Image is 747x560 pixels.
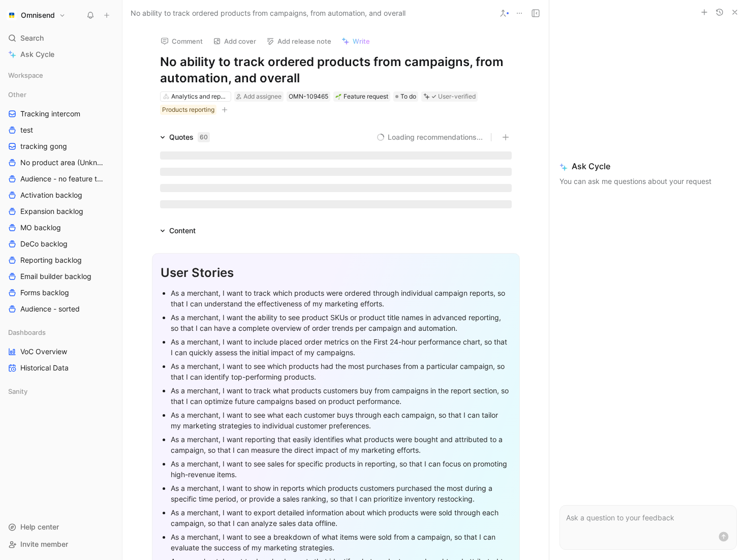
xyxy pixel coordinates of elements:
[377,131,483,143] button: Loading recommendations...
[131,7,406,19] span: No ability to track ordered products from campaigns, from automation, and overall
[4,360,118,376] a: Historical Data
[198,132,210,142] div: 60
[4,188,118,203] a: Activation backlog
[161,264,511,282] div: User Stories
[171,312,511,333] div: As a merchant, I want the ability to see product SKUs or product title names in advanced reportin...
[4,68,118,83] div: Workspace
[171,507,511,528] div: As a merchant, I want to export detailed information about which products were sold through each ...
[20,239,68,249] span: DeCo backlog
[20,288,69,298] span: Forms backlog
[20,223,61,233] span: MO backlog
[169,225,196,237] div: Content
[171,483,511,504] div: As a merchant, I want to show in reports which products customers purchased the most during a spe...
[559,175,737,188] p: You can ask me questions about your request
[20,522,59,531] span: Help center
[171,410,511,431] div: As a merchant, I want to see what each customer buys through each campaign, so that I can tailor ...
[438,91,476,102] div: User-verified
[4,384,118,399] div: Sanity
[4,204,118,219] a: Expansion backlog
[208,34,261,48] button: Add cover
[156,225,200,237] div: Content
[4,106,118,121] a: Tracking intercom
[353,37,370,46] span: Write
[20,125,33,135] span: test
[289,91,328,102] div: OMN-109465
[7,10,17,20] img: Omnisend
[8,327,46,337] span: Dashboards
[162,105,214,115] div: Products reporting
[20,158,105,168] span: No product area (Unknowns)
[20,271,91,282] span: Email builder backlog
[4,122,118,138] a: test
[21,11,55,20] h1: Omnisend
[171,434,511,455] div: As a merchant, I want reporting that easily identifies what products were bought and attributed t...
[160,54,512,86] h1: No ability to track ordered products from campaigns, from automation, and overall
[4,253,118,268] a: Reporting backlog
[4,220,118,235] a: MO backlog
[243,92,282,100] span: Add assignee
[20,540,68,548] span: Invite member
[20,141,67,151] span: tracking gong
[8,89,26,100] span: Other
[20,174,104,184] span: Audience - no feature tag
[4,285,118,300] a: Forms backlog
[4,325,118,376] div: DashboardsVoC OverviewHistorical Data
[20,255,82,265] span: Reporting backlog
[393,91,418,102] div: To do
[333,91,390,102] div: 🌱Feature request
[4,8,68,22] button: OmnisendOmnisend
[262,34,336,48] button: Add release note
[4,30,118,46] div: Search
[20,206,83,216] span: Expansion backlog
[4,171,118,186] a: Audience - no feature tag
[4,384,118,402] div: Sanity
[4,87,118,102] div: Other
[4,537,118,552] div: Invite member
[400,91,416,102] span: To do
[171,91,228,102] div: Analytics and reports
[156,131,214,143] div: Quotes60
[20,48,54,60] span: Ask Cycle
[20,347,67,357] span: VoC Overview
[20,304,80,314] span: Audience - sorted
[171,532,511,553] div: As a merchant, I want to see a breakdown of what items were sold from a campaign, so that I can e...
[8,386,27,396] span: Sanity
[4,47,118,62] a: Ask Cycle
[335,91,388,102] div: Feature request
[20,32,44,44] span: Search
[171,288,511,309] div: As a merchant, I want to track which products were ordered through individual campaign reports, s...
[337,34,375,48] button: Write
[20,363,69,373] span: Historical Data
[559,160,737,172] span: Ask Cycle
[4,519,118,535] div: Help center
[169,131,210,143] div: Quotes
[171,336,511,358] div: As a merchant, I want to include placed order metrics on the First 24-hour performance chart, so ...
[171,361,511,382] div: As a merchant, I want to see which products had the most purchases from a particular campaign, so...
[171,458,511,480] div: As a merchant, I want to see sales for specific products in reporting, so that I can focus on pro...
[4,325,118,340] div: Dashboards
[4,236,118,252] a: DeCo backlog
[4,269,118,284] a: Email builder backlog
[4,139,118,154] a: tracking gong
[20,190,82,200] span: Activation backlog
[4,301,118,317] a: Audience - sorted
[4,155,118,170] a: No product area (Unknowns)
[20,109,80,119] span: Tracking intercom
[8,70,43,80] span: Workspace
[156,34,207,48] button: Comment
[4,87,118,317] div: OtherTracking intercomtesttracking gongNo product area (Unknowns)Audience - no feature tagActivat...
[335,94,341,100] img: 🌱
[171,385,511,407] div: As a merchant, I want to track what products customers buy from campaigns in the report section, ...
[4,344,118,359] a: VoC Overview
